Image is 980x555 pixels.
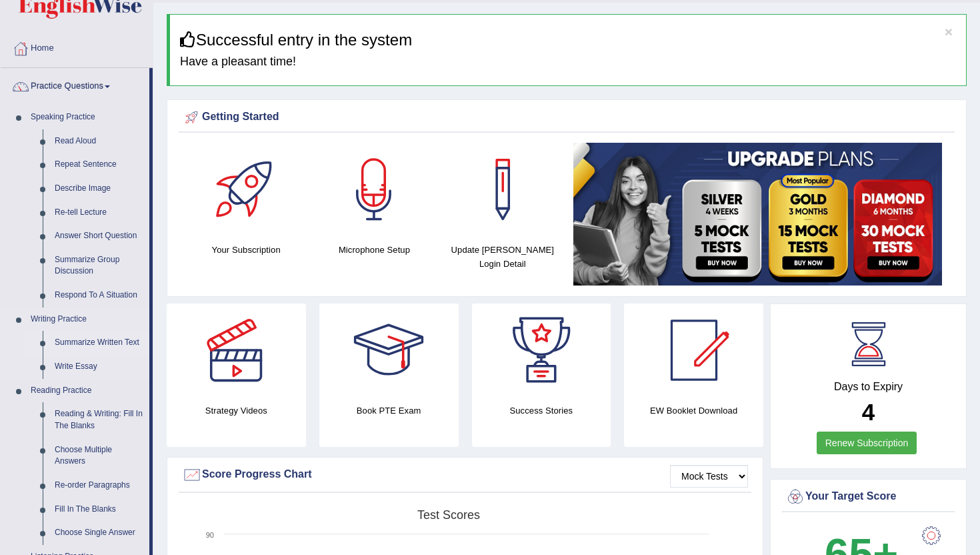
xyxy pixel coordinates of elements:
tspan: Test scores [417,508,480,522]
a: Re-order Paragraphs [49,474,149,498]
b: 4 [862,399,875,425]
button: × [945,25,953,39]
text: 90 [206,531,214,539]
a: Fill In The Blanks [49,498,149,522]
a: Describe Image [49,177,149,201]
a: Speaking Practice [25,105,149,129]
a: Repeat Sentence [49,153,149,177]
a: Home [1,30,153,63]
a: Practice Questions [1,68,149,101]
h4: Update [PERSON_NAME] Login Detail [445,243,560,271]
a: Choose Single Answer [49,521,149,545]
a: Respond To A Situation [49,284,149,308]
h4: Strategy Videos [167,404,306,418]
img: small5.jpg [573,143,942,286]
a: Reading & Writing: Fill In The Blanks [49,402,149,438]
a: Renew Subscription [817,432,917,454]
h4: Book PTE Exam [319,404,459,418]
div: Getting Started [182,107,951,127]
a: Reading Practice [25,379,149,403]
h4: EW Booklet Download [624,404,763,418]
div: Your Target Score [785,487,951,507]
h4: Your Subscription [189,243,303,257]
h4: Have a pleasant time! [180,55,956,69]
h3: Successful entry in the system [180,31,956,49]
h4: Microphone Setup [317,243,431,257]
a: Choose Multiple Answers [49,438,149,474]
a: Summarize Written Text [49,331,149,355]
h4: Success Stories [472,404,611,418]
div: Score Progress Chart [182,465,748,485]
h4: Days to Expiry [785,381,951,393]
a: Answer Short Question [49,224,149,248]
a: Read Aloud [49,129,149,153]
a: Summarize Group Discussion [49,248,149,284]
a: Write Essay [49,355,149,379]
a: Writing Practice [25,308,149,332]
a: Re-tell Lecture [49,201,149,225]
